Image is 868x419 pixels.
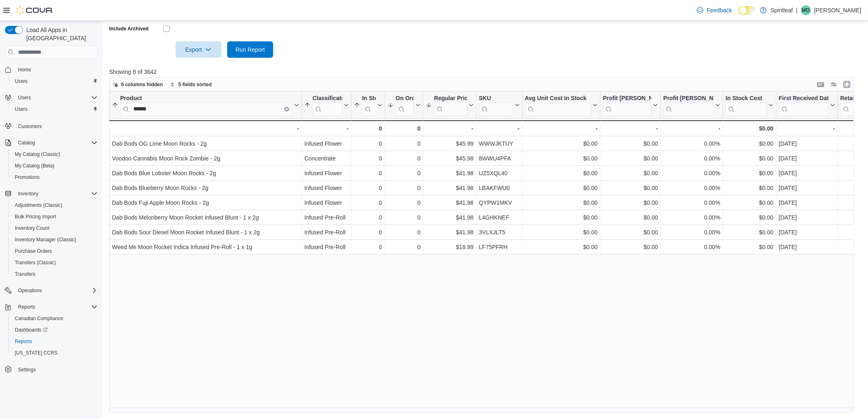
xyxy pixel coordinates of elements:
[11,325,51,335] a: Dashboards
[2,92,101,103] button: Users
[426,183,473,193] div: $41.98
[354,124,382,133] div: 0
[726,95,767,103] div: In Stock Cost
[11,149,64,159] a: My Catalog (Classic)
[525,139,598,149] div: $0.00
[479,139,520,149] div: WWWJKTUY
[426,139,473,149] div: $45.99
[15,327,48,333] span: Dashboards
[8,160,101,172] button: My Catalog (Beta)
[15,106,27,112] span: Users
[796,5,798,15] p: |
[479,213,520,222] div: L4GHKNEF
[304,198,349,208] div: Infused Flower
[11,269,39,279] a: Transfers
[176,41,222,58] button: Export
[120,95,292,116] div: Product
[479,124,520,133] div: -
[525,242,598,252] div: $0.00
[18,190,38,197] span: Inventory
[354,168,382,178] div: 0
[779,242,835,252] div: [DATE]
[388,242,421,252] div: 0
[112,213,299,222] div: Dab Bods Melonberry Moon Rocket Infused Blunt - 1 x 2g
[354,242,382,252] div: 0
[15,286,98,295] span: Operations
[15,365,39,375] a: Settings
[15,202,62,208] span: Adjustments (Classic)
[663,124,720,133] div: -
[694,2,735,18] a: Feedback
[388,198,421,208] div: 0
[663,95,720,116] button: Profit [PERSON_NAME] (%)
[11,161,58,171] a: My Catalog (Beta)
[15,78,27,85] span: Users
[8,336,101,347] button: Reports
[426,153,473,163] div: $45.98
[8,257,101,268] button: Transfers (Classic)
[426,124,473,133] div: -
[15,236,76,243] span: Inventory Manager (Classic)
[525,95,598,116] button: Avg Unit Cost In Stock
[2,301,101,313] button: Reports
[109,68,861,76] p: Showing 8 of 3642
[15,138,38,148] button: Catalog
[11,76,98,86] span: Users
[112,242,299,252] div: Weed Me Moon Rocket Indica Infused Pre-Roll - 1 x 1g
[779,95,829,103] div: First Received Date
[304,183,349,193] div: Infused Flower
[8,268,101,280] button: Transfers
[18,287,42,294] span: Operations
[354,95,382,116] button: In Stock Qty
[354,139,382,149] div: 0
[2,137,101,149] button: Catalog
[15,163,55,169] span: My Catalog (Beta)
[396,95,414,103] div: On Order Qty
[304,168,349,178] div: Infused Flower
[603,139,658,149] div: $0.00
[525,95,591,116] div: Avg Unit Cost In Stock
[15,286,46,295] button: Operations
[779,213,835,222] div: [DATE]
[11,314,66,323] a: Canadian Compliance
[726,183,773,193] div: $0.00
[479,95,513,116] div: SKU
[663,95,714,116] div: Profit Margin (%)
[11,246,98,256] span: Purchase Orders
[726,168,773,178] div: $0.00
[525,183,598,193] div: $0.00
[388,168,421,178] div: 0
[11,235,98,245] span: Inventory Manager (Classic)
[112,139,299,149] div: Dab Bods OG Lime Moon Rocks - 2g
[15,225,50,231] span: Inventory Count
[663,153,720,163] div: 0.00%
[15,302,98,312] span: Reports
[388,153,421,163] div: 0
[304,242,349,252] div: Infused Pre-Roll
[479,227,520,237] div: 3VLXJLT5
[15,189,98,199] span: Inventory
[304,95,349,116] button: Classification
[15,248,52,254] span: Purchase Orders
[842,80,852,89] button: Enter fullscreen
[8,211,101,222] button: Bulk Pricing Import
[663,168,720,178] div: 0.00%
[121,81,163,88] span: 5 columns hidden
[354,213,382,222] div: 0
[779,124,835,133] div: -
[15,64,98,75] span: Home
[726,227,773,237] div: $0.00
[663,242,720,252] div: 0.00%
[15,174,40,181] span: Promotions
[388,139,421,149] div: 0
[779,183,835,193] div: [DATE]
[814,5,861,15] p: [PERSON_NAME]
[112,198,299,208] div: Dab Bods Fuji Apple Moon Rocks - 2g
[15,302,39,312] button: Reports
[11,200,98,210] span: Adjustments (Classic)
[434,95,467,116] div: Regular Price
[15,189,41,199] button: Inventory
[426,227,473,237] div: $41.98
[11,314,98,323] span: Canadian Compliance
